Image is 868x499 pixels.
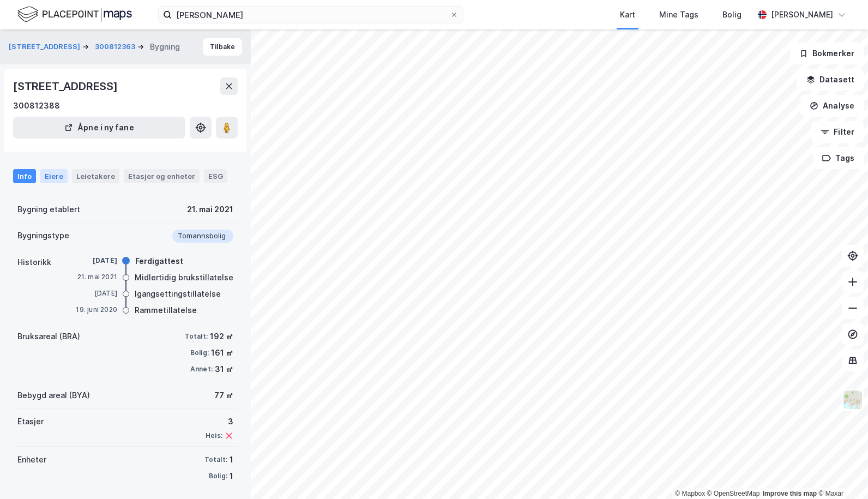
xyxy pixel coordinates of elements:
[763,490,817,497] a: Improve this map
[135,271,233,284] div: Midlertidig brukstillatelse
[17,229,69,242] div: Bygningstype
[13,77,120,95] div: [STREET_ADDRESS]
[842,389,863,410] img: Z
[172,7,450,23] input: Søk på adresse, matrikkel, gårdeiere, leietakere eller personer
[800,95,864,117] button: Analyse
[13,169,36,183] div: Info
[203,38,242,56] button: Tilbake
[206,415,233,428] div: 3
[74,256,117,266] div: [DATE]
[209,472,227,480] div: Bolig:
[230,453,233,466] div: 1
[187,203,233,216] div: 21. mai 2021
[771,8,833,21] div: [PERSON_NAME]
[13,99,60,112] div: 300812388
[74,288,117,298] div: [DATE]
[17,256,51,269] div: Historikk
[813,447,868,499] iframe: Chat Widget
[230,470,233,483] div: 1
[17,5,132,24] img: logo.f888ab2527a4732fd821a326f86c7f29.svg
[74,272,117,282] div: 21. mai 2021
[190,365,213,374] div: Annet:
[150,40,180,53] div: Bygning
[190,348,209,357] div: Bolig:
[17,415,44,428] div: Etasjer
[17,203,80,216] div: Bygning etablert
[206,431,222,440] div: Heis:
[17,389,90,402] div: Bebygd areal (BYA)
[813,147,864,169] button: Tags
[659,8,698,21] div: Mine Tags
[204,169,227,183] div: ESG
[135,255,183,268] div: Ferdigattest
[40,169,68,183] div: Eiere
[135,304,197,317] div: Rammetillatelse
[17,330,80,343] div: Bruksareal (BRA)
[675,490,705,497] a: Mapbox
[72,169,119,183] div: Leietakere
[95,41,137,52] button: 300812363
[128,171,195,181] div: Etasjer og enheter
[722,8,742,21] div: Bolig
[185,332,208,341] div: Totalt:
[204,455,227,464] div: Totalt:
[797,69,864,91] button: Datasett
[214,389,233,402] div: 77 ㎡
[9,41,82,52] button: [STREET_ADDRESS]
[74,305,117,315] div: 19. juni 2020
[811,121,864,143] button: Filter
[707,490,760,497] a: OpenStreetMap
[135,287,221,300] div: Igangsettingstillatelse
[215,363,233,376] div: 31 ㎡
[790,43,864,64] button: Bokmerker
[210,330,233,343] div: 192 ㎡
[17,453,46,466] div: Enheter
[620,8,635,21] div: Kart
[13,117,185,139] button: Åpne i ny fane
[211,346,233,359] div: 161 ㎡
